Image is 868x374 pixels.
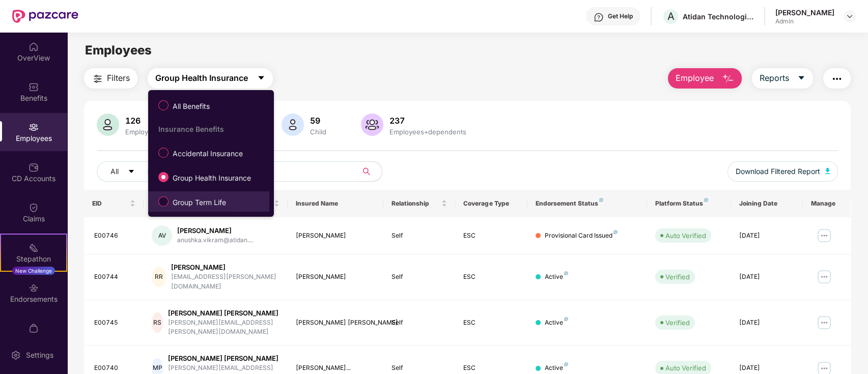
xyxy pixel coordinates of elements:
img: svg+xml;base64,PHN2ZyB4bWxucz0iaHR0cDovL3d3dy53My5vcmcvMjAwMC9zdmciIHdpZHRoPSI4IiBoZWlnaHQ9IjgiIH... [704,198,708,202]
div: anushka.vikram@atidan.... [177,236,254,245]
span: caret-down [257,74,265,83]
img: svg+xml;base64,PHN2ZyB4bWxucz0iaHR0cDovL3d3dy53My5vcmcvMjAwMC9zdmciIHdpZHRoPSIyNCIgaGVpZ2h0PSIyNC... [92,73,104,85]
span: Download Filtered Report [736,166,820,177]
button: Group Health Insurancecaret-down [148,68,273,89]
span: A [667,10,675,22]
img: svg+xml;base64,PHN2ZyB4bWxucz0iaHR0cDovL3d3dy53My5vcmcvMjAwMC9zdmciIHdpZHRoPSI4IiBoZWlnaHQ9IjgiIH... [613,230,618,234]
span: EID [92,199,128,208]
img: svg+xml;base64,PHN2ZyB4bWxucz0iaHR0cDovL3d3dy53My5vcmcvMjAwMC9zdmciIHdpZHRoPSI4IiBoZWlnaHQ9IjgiIH... [599,198,603,202]
button: Employee [668,68,742,89]
span: caret-down [797,74,805,83]
img: svg+xml;base64,PHN2ZyB4bWxucz0iaHR0cDovL3d3dy53My5vcmcvMjAwMC9zdmciIHhtbG5zOnhsaW5rPSJodHRwOi8vd3... [361,113,383,136]
th: EID [84,190,144,217]
span: Group Term Life [169,197,230,208]
span: Employee [676,72,714,84]
div: [PERSON_NAME] [296,231,375,241]
span: Filters [107,72,130,84]
div: New Challenge [12,267,55,275]
div: Admin [775,17,834,25]
div: RS [152,312,163,333]
div: Auto Verified [665,231,706,241]
div: ESC [463,318,519,328]
span: Accidental Insurance [169,148,247,159]
span: search [357,167,377,176]
img: svg+xml;base64,PHN2ZyB4bWxucz0iaHR0cDovL3d3dy53My5vcmcvMjAwMC9zdmciIHdpZHRoPSIyNCIgaGVpZ2h0PSIyNC... [831,73,843,85]
img: svg+xml;base64,PHN2ZyB4bWxucz0iaHR0cDovL3d3dy53My5vcmcvMjAwMC9zdmciIHdpZHRoPSI4IiBoZWlnaHQ9IjgiIH... [564,271,568,275]
img: svg+xml;base64,PHN2ZyBpZD0iQmVuZWZpdHMiIHhtbG5zPSJodHRwOi8vd3d3LnczLm9yZy8yMDAwL3N2ZyIgd2lkdGg9Ij... [29,82,39,92]
div: [PERSON_NAME] [171,263,279,272]
div: ESC [463,231,519,241]
img: svg+xml;base64,PHN2ZyB4bWxucz0iaHR0cDovL3d3dy53My5vcmcvMjAwMC9zdmciIHhtbG5zOnhsaW5rPSJodHRwOi8vd3... [825,168,830,174]
th: Joining Date [731,190,803,217]
div: E00744 [94,272,136,282]
div: Verified [665,318,690,328]
div: [PERSON_NAME][EMAIL_ADDRESS][PERSON_NAME][DOMAIN_NAME] [168,318,279,337]
span: Reports [760,72,789,84]
img: svg+xml;base64,PHN2ZyB4bWxucz0iaHR0cDovL3d3dy53My5vcmcvMjAwMC9zdmciIHhtbG5zOnhsaW5rPSJodHRwOi8vd3... [722,73,734,85]
div: Self [391,363,447,373]
div: [PERSON_NAME] [PERSON_NAME] [168,354,279,363]
img: svg+xml;base64,PHN2ZyBpZD0iSG9tZSIgeG1sbnM9Imh0dHA6Ly93d3cudzMub3JnLzIwMDAvc3ZnIiB3aWR0aD0iMjAiIG... [29,42,39,52]
div: [PERSON_NAME] [177,226,254,236]
span: Employees [85,43,152,57]
div: [DATE] [739,363,795,373]
img: svg+xml;base64,PHN2ZyB4bWxucz0iaHR0cDovL3d3dy53My5vcmcvMjAwMC9zdmciIHdpZHRoPSI4IiBoZWlnaHQ9IjgiIH... [564,362,568,366]
img: manageButton [816,227,832,244]
button: Reportscaret-down [752,68,813,89]
img: svg+xml;base64,PHN2ZyBpZD0iRHJvcGRvd24tMzJ4MzIiIHhtbG5zPSJodHRwOi8vd3d3LnczLm9yZy8yMDAwL3N2ZyIgd2... [846,12,854,20]
div: [PERSON_NAME] [PERSON_NAME] [168,308,279,318]
div: Employees [123,128,162,136]
div: Employees+dependents [387,128,468,136]
div: E00746 [94,231,136,241]
div: [DATE] [739,318,795,328]
img: manageButton [816,314,832,331]
div: Self [391,272,447,282]
span: Group Health Insurance [155,72,248,84]
div: Active [545,363,568,373]
button: Download Filtered Report [727,161,838,182]
div: [EMAIL_ADDRESS][PERSON_NAME][DOMAIN_NAME] [171,272,279,292]
div: ESC [463,272,519,282]
button: Allcaret-down [97,161,159,182]
div: Self [391,318,447,328]
img: svg+xml;base64,PHN2ZyBpZD0iRW1wbG95ZWVzIiB4bWxucz0iaHR0cDovL3d3dy53My5vcmcvMjAwMC9zdmciIHdpZHRoPS... [29,122,39,132]
span: Group Health Insurance [169,172,255,184]
img: svg+xml;base64,PHN2ZyB4bWxucz0iaHR0cDovL3d3dy53My5vcmcvMjAwMC9zdmciIHhtbG5zOnhsaW5rPSJodHRwOi8vd3... [97,113,119,136]
div: E00745 [94,318,136,328]
div: AV [152,225,172,246]
img: svg+xml;base64,PHN2ZyB4bWxucz0iaHR0cDovL3d3dy53My5vcmcvMjAwMC9zdmciIHdpZHRoPSIyMSIgaGVpZ2h0PSIyMC... [29,243,39,253]
img: svg+xml;base64,PHN2ZyBpZD0iRW5kb3JzZW1lbnRzIiB4bWxucz0iaHR0cDovL3d3dy53My5vcmcvMjAwMC9zdmciIHdpZH... [29,283,39,293]
div: Self [391,231,447,241]
div: ESC [463,363,519,373]
div: 126 [123,116,162,126]
img: svg+xml;base64,PHN2ZyB4bWxucz0iaHR0cDovL3d3dy53My5vcmcvMjAwMC9zdmciIHhtbG5zOnhsaW5rPSJodHRwOi8vd3... [282,113,304,136]
div: [DATE] [739,231,795,241]
img: svg+xml;base64,PHN2ZyBpZD0iSGVscC0zMngzMiIgeG1sbnM9Imh0dHA6Ly93d3cudzMub3JnLzIwMDAvc3ZnIiB3aWR0aD... [594,12,604,22]
div: E00740 [94,363,136,373]
button: search [357,161,382,182]
img: svg+xml;base64,PHN2ZyBpZD0iTXlfT3JkZXJzIiBkYXRhLW5hbWU9Ik15IE9yZGVycyIgeG1sbnM9Imh0dHA6Ly93d3cudz... [29,323,39,333]
div: Get Help [608,12,633,20]
div: 59 [308,116,328,126]
span: All Benefits [169,101,214,112]
div: Insurance Benefits [158,125,269,133]
span: caret-down [128,168,135,176]
img: svg+xml;base64,PHN2ZyBpZD0iQ2xhaW0iIHhtbG5zPSJodHRwOi8vd3d3LnczLm9yZy8yMDAwL3N2ZyIgd2lkdGg9IjIwIi... [29,203,39,213]
div: Atidan Technologies Pvt Ltd [683,12,754,21]
div: [PERSON_NAME] [775,8,834,17]
button: Filters [84,68,137,89]
div: [DATE] [739,272,795,282]
div: Stepathon [1,254,66,264]
img: New Pazcare Logo [12,10,78,23]
th: Relationship [383,190,455,217]
img: manageButton [816,269,832,285]
div: RR [152,267,166,287]
div: [PERSON_NAME]... [296,363,375,373]
th: Employee Name [144,190,287,217]
div: Verified [665,272,690,282]
span: Relationship [391,199,439,208]
th: Manage [803,190,851,217]
div: Auto Verified [665,363,706,373]
th: Insured Name [288,190,383,217]
div: [PERSON_NAME] [296,272,375,282]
